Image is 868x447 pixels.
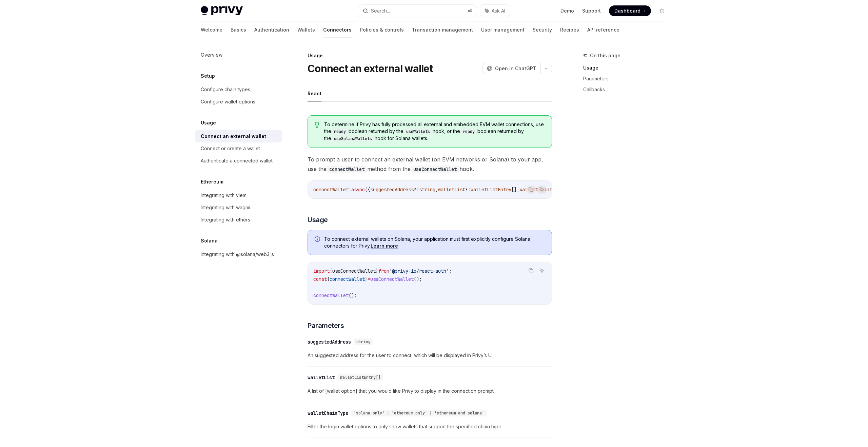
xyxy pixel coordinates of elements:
[435,187,438,193] span: ,
[560,22,579,38] a: Recipes
[371,243,398,249] a: Learn more
[315,236,321,243] svg: Info
[308,423,552,431] span: Filter the login wallet options to only show wallets that support the specified chain type.
[308,387,552,395] span: A list of [wallet option] that you would like Privy to display in the connection prompt.
[201,178,223,186] h5: Ethereum
[327,166,367,173] code: connectWallet
[308,62,433,75] h1: Connect an external wallet
[313,268,330,274] span: import
[330,268,332,274] span: {
[412,22,473,38] a: Transaction management
[201,237,218,245] h5: Solana
[656,5,667,16] button: Toggle dark mode
[201,132,266,140] div: Connect an external wallet
[587,22,619,38] a: API reference
[195,96,282,108] a: Configure wallet options
[492,7,505,14] span: Ask AI
[195,83,282,96] a: Configure chain types
[368,276,370,282] span: =
[583,84,673,95] a: Callbacks
[313,276,327,282] span: const
[308,155,552,174] span: To prompt a user to connect an external wallet (on EVM networks or Solana) to your app, use the m...
[349,187,351,193] span: :
[533,22,552,38] a: Security
[195,214,282,226] a: Integrating with ethers
[195,201,282,214] a: Integrating with wagmi
[313,187,349,193] span: connectWallet
[356,339,371,345] span: string
[308,52,552,59] div: Usage
[308,321,344,330] span: Parameters
[315,122,319,128] svg: Tip
[495,65,536,72] span: Open in ChatGPT
[201,22,222,38] a: Welcome
[527,266,535,275] button: Copy the contents from the code block
[201,157,273,165] div: Authenticate a connected wallet
[195,248,282,260] a: Integrating with @solana/web3.js
[614,7,640,14] span: Dashboard
[411,166,459,173] code: useConnectWallet
[308,338,351,345] div: suggestedAddress
[414,187,419,193] span: ?:
[370,276,414,282] span: useConnectWallet
[468,8,473,14] span: ⌘ K
[201,191,246,199] div: Integrating with viem
[308,351,552,359] span: An suggested address for the user to connect, which will be displayed in Privy’s UI.
[511,187,519,193] span: [],
[324,121,545,142] span: To determine if Privy has fully processed all external and embedded EVM wallet connections, use t...
[519,187,560,193] span: walletChainType
[308,215,328,225] span: Usage
[583,73,673,84] a: Parameters
[449,268,452,274] span: ;
[358,5,477,17] button: Search...⌘K
[414,276,422,282] span: ();
[590,52,620,60] span: On this page
[340,375,380,380] span: WalletListEntry[]
[609,5,651,16] a: Dashboard
[201,72,215,80] h5: Setup
[537,185,546,194] button: Ask AI
[354,410,484,416] span: 'solana-only' | 'ethereum-only' | 'ethereum-and-solana'
[438,187,465,193] span: walletList
[331,128,349,135] code: ready
[231,22,246,38] a: Basics
[297,22,315,38] a: Wallets
[323,22,352,38] a: Connectors
[331,135,375,142] code: useSolanaWallets
[201,203,250,212] div: Integrating with wagmi
[482,63,540,74] button: Open in ChatGPT
[527,185,535,194] button: Copy the contents from the code block
[201,250,274,258] div: Integrating with @solana/web3.js
[332,268,376,274] span: useConnectWallet
[201,119,216,127] h5: Usage
[201,6,243,16] img: light logo
[324,236,545,249] span: To connect external wallets on Solana, your application must first explicitly configure Solana co...
[313,292,349,298] span: connectWallet
[201,144,260,153] div: Connect or create a wallet
[308,85,321,101] button: React
[403,128,433,135] code: useWallets
[254,22,289,38] a: Authentication
[480,5,510,17] button: Ask AI
[582,7,601,14] a: Support
[195,130,282,142] a: Connect an external wallet
[195,142,282,155] a: Connect or create a wallet
[460,128,477,135] code: ready
[419,187,435,193] span: string
[349,292,357,298] span: ();
[201,85,250,94] div: Configure chain types
[308,374,335,381] div: walletList
[308,410,348,416] div: walletChainType
[389,268,449,274] span: '@privy-io/react-auth'
[365,276,368,282] span: }
[195,189,282,201] a: Integrating with viem
[201,216,250,224] div: Integrating with ethers
[537,266,546,275] button: Ask AI
[560,7,574,14] a: Demo
[330,276,365,282] span: connectWallet
[378,268,389,274] span: from
[201,98,255,106] div: Configure wallet options
[201,51,222,59] div: Overview
[351,187,365,193] span: async
[195,49,282,61] a: Overview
